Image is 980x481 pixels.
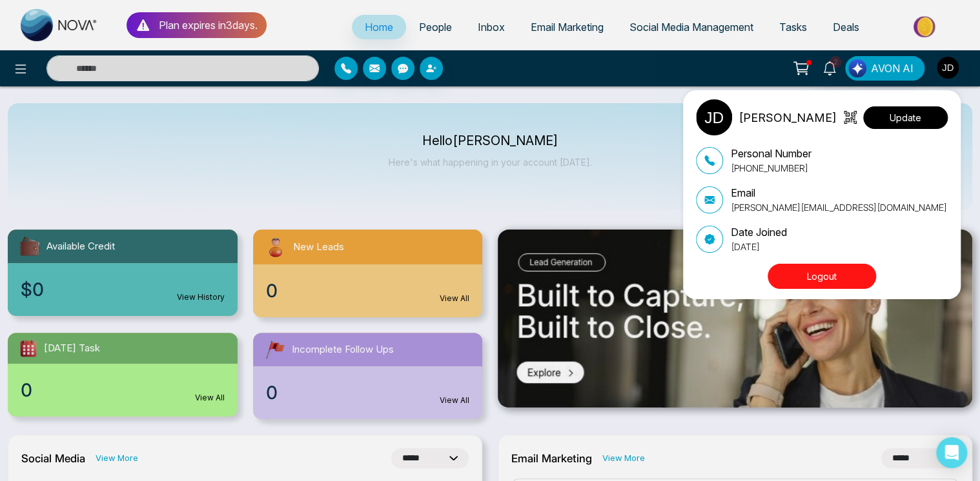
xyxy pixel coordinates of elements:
p: [PHONE_NUMBER] [731,161,812,175]
p: [PERSON_NAME] [739,109,837,126]
button: Logout [768,264,876,289]
p: Date Joined [731,224,787,240]
p: Email [731,185,947,201]
div: Open Intercom Messenger [936,437,967,468]
p: [PERSON_NAME][EMAIL_ADDRESS][DOMAIN_NAME] [731,201,947,214]
button: Update [863,106,948,129]
p: Personal Number [731,146,812,161]
p: [DATE] [731,240,787,253]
